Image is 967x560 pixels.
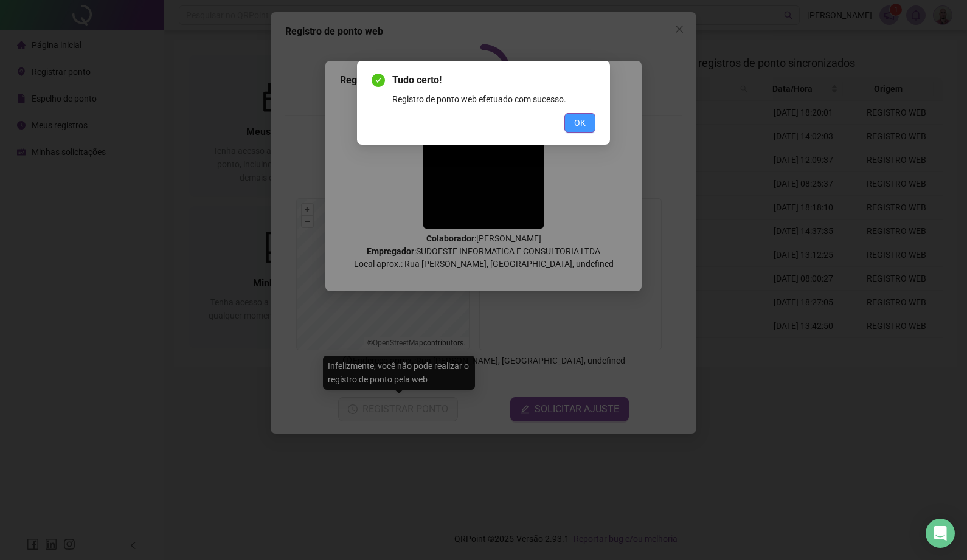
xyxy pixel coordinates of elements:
button: OK [564,113,595,133]
span: Tudo certo! [392,73,595,88]
span: OK [574,116,586,130]
span: check-circle [372,74,385,87]
div: Registro de ponto web efetuado com sucesso. [392,92,595,106]
div: Open Intercom Messenger [926,519,955,548]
